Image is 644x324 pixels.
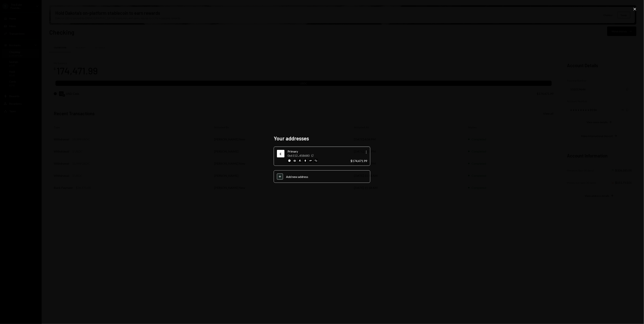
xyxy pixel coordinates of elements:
[350,159,367,163] div: $174,471.99
[298,159,302,163] img: avalanche-mainnet
[274,135,370,142] h2: Your addresses
[288,159,291,163] img: base-mainnet
[303,159,307,163] img: ethereum-mainnet
[288,154,310,157] div: 0x6112...458680
[288,149,347,154] div: Primary
[293,159,297,163] img: arbitrum-mainnet
[286,175,367,178] div: Add new address
[274,170,370,183] button: Add new address
[309,159,313,163] img: optimism-mainnet
[314,159,318,163] img: polygon-mainnet
[278,151,284,157] div: Ethereum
